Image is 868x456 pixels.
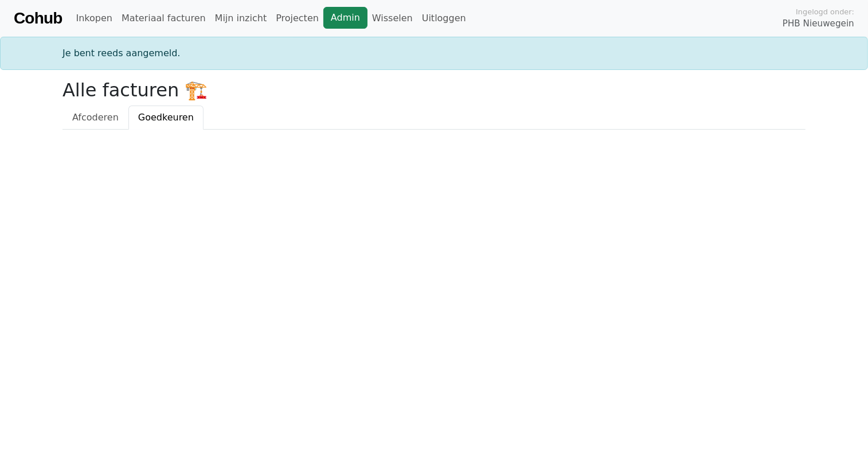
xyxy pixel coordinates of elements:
span: PHB Nieuwegein [783,17,854,30]
a: Afcoderen [62,106,128,130]
a: Admin [323,7,367,29]
div: Je bent reeds aangemeld. [56,46,812,60]
a: Wisselen [367,7,417,30]
a: Inkopen [71,7,116,30]
a: Materiaal facturen [117,7,210,30]
a: Goedkeuren [128,106,204,130]
span: Ingelogd onder: [796,6,854,17]
a: Uitloggen [417,7,471,30]
span: Goedkeuren [138,112,194,123]
a: Cohub [14,5,62,32]
a: Mijn inzicht [210,7,272,30]
span: Afcoderen [72,112,119,123]
a: Projecten [271,7,323,30]
h2: Alle facturen 🏗️ [62,79,806,101]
